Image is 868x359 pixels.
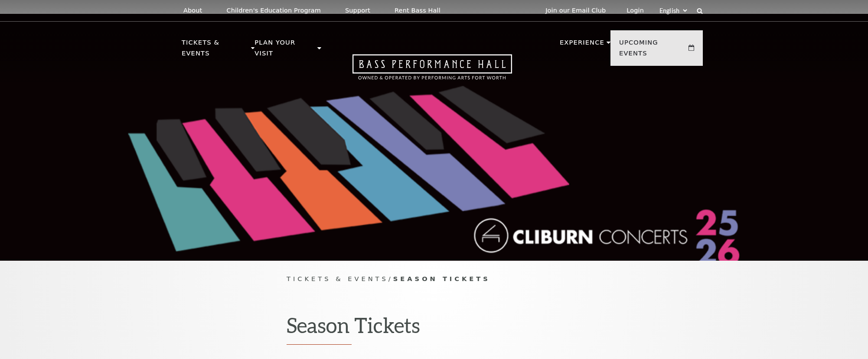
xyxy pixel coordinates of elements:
h1: Season Tickets [287,313,581,345]
p: Support [345,7,370,14]
p: Tickets & Events [182,37,249,64]
p: Rent Bass Hall [395,7,441,14]
p: Experience [560,37,604,53]
p: About [183,7,202,14]
p: Plan Your Visit [255,37,315,64]
p: Children's Education Program [226,7,321,14]
p: / [287,274,581,285]
select: Select: [658,6,689,15]
span: Season Tickets [393,275,490,282]
p: Upcoming Events [619,37,686,64]
span: Tickets & Events [287,275,388,282]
